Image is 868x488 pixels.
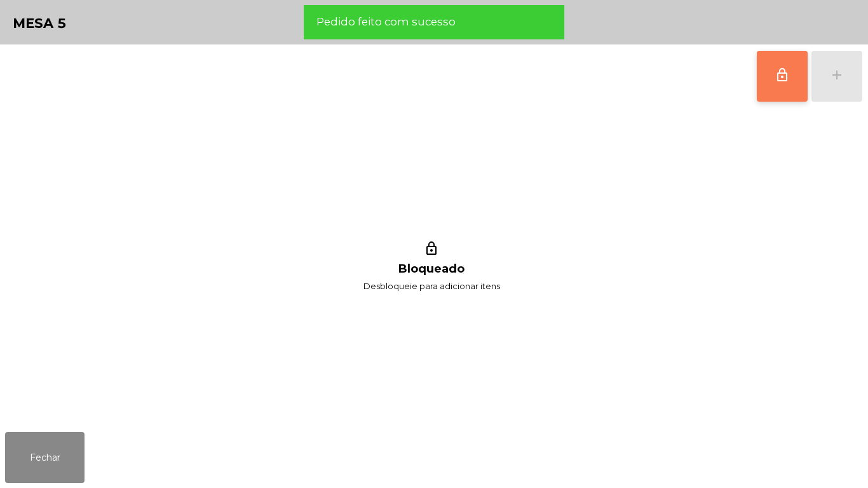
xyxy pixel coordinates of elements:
[13,14,67,33] h4: Mesa 5
[422,241,441,260] i: lock_outline
[775,67,790,83] span: lock_outline
[757,51,808,102] button: lock_outline
[316,14,456,30] span: Pedido feito com sucesso
[363,278,500,294] span: Desbloqueie para adicionar itens
[398,262,465,276] h1: Bloqueado
[5,432,85,483] button: Fechar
